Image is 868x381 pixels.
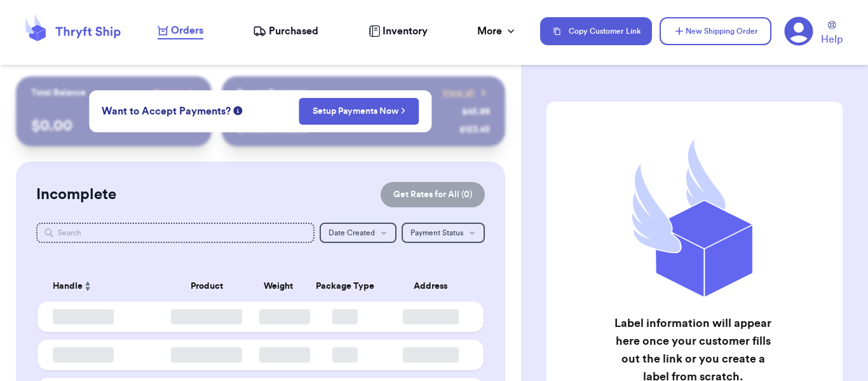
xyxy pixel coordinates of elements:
span: Purchased [269,24,318,39]
span: Help [821,32,843,47]
button: Setup Payments Now [299,98,419,125]
input: Search [36,223,315,243]
a: Inventory [369,24,428,39]
div: $ 45.99 [462,106,490,118]
span: Payout [154,87,181,99]
th: Address [385,271,484,301]
span: Date Created [329,229,375,237]
button: New Shipping Order [660,17,771,45]
p: $ 0.00 [31,116,196,136]
th: Product [162,271,251,301]
th: Package Type [305,271,385,301]
a: Setup Payments Now [313,105,406,118]
button: Payment Status [402,223,485,243]
button: Get Rates for All (0) [381,182,485,207]
div: $ 123.45 [459,123,490,136]
div: More [477,24,517,39]
p: Recent Payments [237,87,308,99]
button: Copy Customer Link [540,17,652,45]
a: View all [442,87,490,99]
span: View all [442,87,475,99]
span: Payment Status [410,229,463,237]
a: Help [821,21,843,47]
a: Purchased [253,24,318,39]
span: Handle [53,280,83,293]
span: Orders [171,23,203,38]
h2: Incomplete [36,184,116,205]
th: Weight [252,271,305,301]
span: Inventory [383,24,428,39]
button: Sort ascending [83,279,93,294]
a: Orders [158,23,203,39]
p: Total Balance [31,87,86,99]
button: Date Created [320,223,397,243]
a: Payout [154,87,196,99]
span: Want to Accept Payments? [102,104,231,119]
